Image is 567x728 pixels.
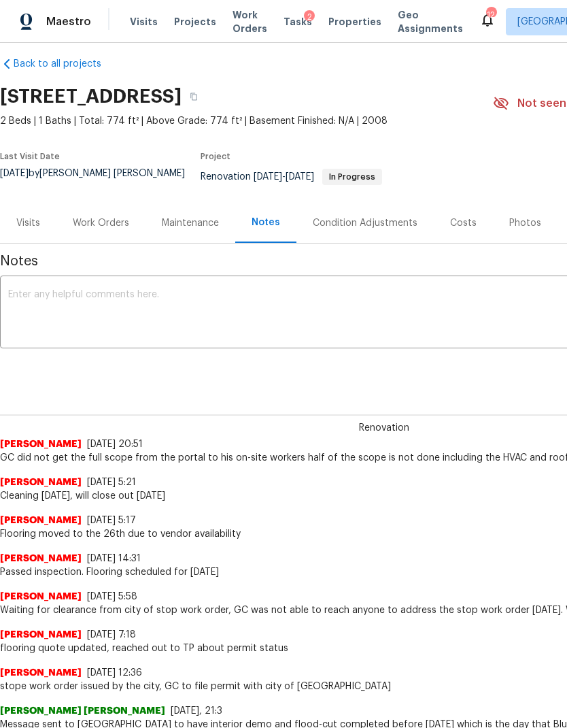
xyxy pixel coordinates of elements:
[450,216,477,230] div: Costs
[16,216,40,230] div: Visits
[304,10,315,24] div: 2
[254,172,282,182] span: [DATE]
[313,216,417,230] div: Condition Adjustments
[286,172,314,182] span: [DATE]
[174,15,216,29] span: Projects
[324,173,381,181] span: In Progress
[254,172,314,182] span: -
[87,630,136,640] span: [DATE] 7:18
[201,152,230,161] span: Project
[73,216,129,230] div: Work Orders
[87,516,136,525] span: [DATE] 5:17
[201,172,382,182] span: Renovation
[283,17,312,27] span: Tasks
[171,706,222,716] span: [DATE], 21:3
[509,216,541,230] div: Photos
[486,8,496,22] div: 12
[182,84,206,109] button: Copy Address
[130,15,158,29] span: Visits
[252,216,280,229] div: Notes
[87,440,143,449] span: [DATE] 20:51
[46,15,91,29] span: Maestro
[398,8,463,35] span: Geo Assignments
[162,216,219,230] div: Maintenance
[87,554,141,563] span: [DATE] 14:31
[328,15,381,29] span: Properties
[351,421,417,435] span: Renovation
[87,668,142,678] span: [DATE] 12:36
[233,8,267,35] span: Work Orders
[87,478,136,487] span: [DATE] 5:21
[87,592,137,601] span: [DATE] 5:58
